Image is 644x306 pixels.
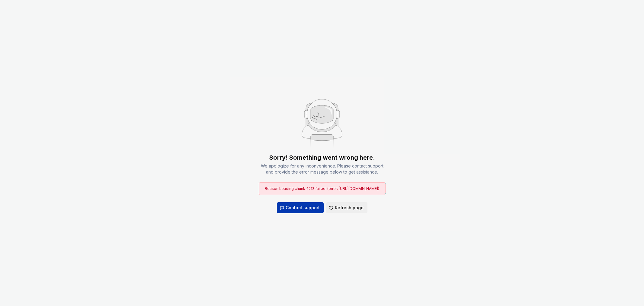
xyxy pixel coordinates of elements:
button: Contact support [277,202,324,213]
span: Refresh page [335,205,364,211]
span: Contact support [286,205,320,211]
button: Refresh page [326,202,367,213]
div: Sorry! Something went wrong here. [269,153,375,162]
span: Reason: Loading chunk 4212 failed. (error: [URL][DOMAIN_NAME]) [265,186,379,191]
div: We apologize for any inconvenience. Please contact support and provide the error message below to... [259,163,386,175]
